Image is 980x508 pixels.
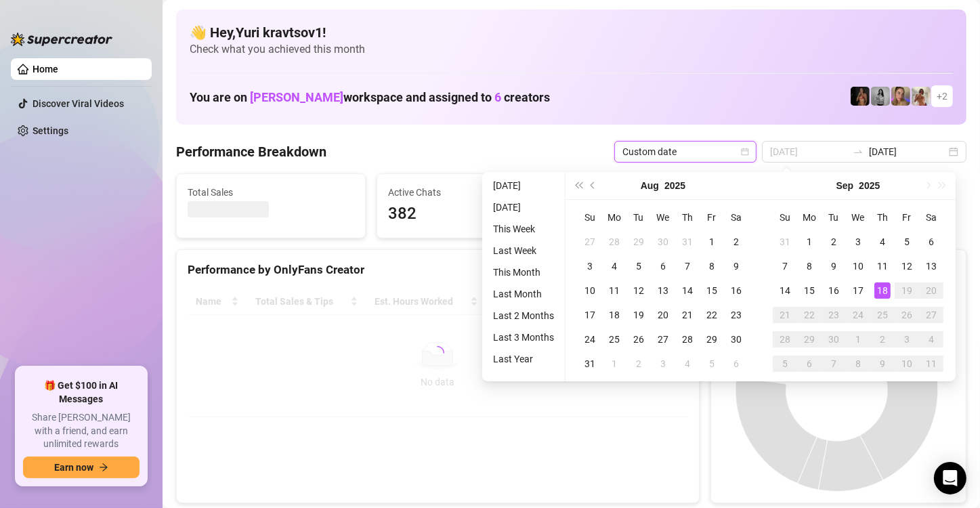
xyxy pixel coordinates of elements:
[728,331,744,347] div: 30
[626,205,651,230] th: Tu
[853,146,864,157] span: swap-right
[582,258,598,274] div: 3
[870,327,895,352] td: 2025-10-02
[606,307,622,323] div: 18
[773,254,797,278] td: 2025-09-07
[704,282,720,299] div: 15
[777,356,793,372] div: 5
[704,356,720,372] div: 5
[679,234,696,250] div: 31
[937,89,947,104] span: + 2
[846,205,870,230] th: We
[728,307,744,323] div: 23
[602,254,626,278] td: 2025-08-04
[679,331,696,347] div: 28
[923,331,939,347] div: 4
[850,331,866,347] div: 1
[641,172,659,199] button: Choose a month
[190,23,953,42] h4: 👋 Hey, Yuri kravtsov1 !
[675,230,700,254] td: 2025-07-31
[724,205,748,230] th: Sa
[850,356,866,372] div: 8
[797,230,822,254] td: 2025-09-01
[606,331,622,347] div: 25
[602,230,626,254] td: 2025-07-28
[846,352,870,376] td: 2025-10-08
[700,303,724,327] td: 2025-08-22
[23,379,140,406] span: 🎁 Get $100 in AI Messages
[801,356,817,372] div: 6
[899,282,915,299] div: 19
[651,327,675,352] td: 2025-08-27
[626,303,651,327] td: 2025-08-19
[631,234,647,250] div: 29
[704,307,720,323] div: 22
[724,352,748,376] td: 2025-09-06
[675,352,700,376] td: 2025-09-04
[724,230,748,254] td: 2025-08-02
[582,331,598,347] div: 24
[870,230,895,254] td: 2025-09-04
[626,230,651,254] td: 2025-07-29
[870,205,895,230] th: Th
[891,87,910,106] img: Cherry
[651,230,675,254] td: 2025-07-30
[826,258,842,274] div: 9
[801,331,817,347] div: 29
[488,264,559,280] li: This Month
[651,205,675,230] th: We
[488,221,559,237] li: This Week
[602,327,626,352] td: 2025-08-25
[895,303,919,327] td: 2025-09-26
[923,234,939,250] div: 6
[919,327,943,352] td: 2025-10-04
[626,254,651,278] td: 2025-08-05
[586,172,601,199] button: Previous month (PageUp)
[826,234,842,250] div: 2
[797,327,822,352] td: 2025-09-29
[602,303,626,327] td: 2025-08-18
[797,352,822,376] td: 2025-10-06
[704,258,720,274] div: 8
[602,205,626,230] th: Mo
[651,254,675,278] td: 2025-08-06
[797,205,822,230] th: Mo
[874,234,891,250] div: 4
[190,42,953,57] span: Check what you achieved this month
[777,331,793,347] div: 28
[741,148,749,156] span: calendar
[724,278,748,303] td: 2025-08-16
[899,307,915,323] div: 26
[934,462,966,494] div: Open Intercom Messenger
[631,356,647,372] div: 2
[655,356,671,372] div: 3
[582,307,598,323] div: 17
[651,278,675,303] td: 2025-08-13
[846,254,870,278] td: 2025-09-10
[655,307,671,323] div: 20
[773,205,797,230] th: Su
[582,356,598,372] div: 31
[822,327,846,352] td: 2025-09-30
[895,230,919,254] td: 2025-09-05
[675,303,700,327] td: 2025-08-21
[919,352,943,376] td: 2025-10-11
[622,142,748,162] span: Custom date
[578,303,602,327] td: 2025-08-17
[188,261,688,279] div: Performance by OnlyFans Creator
[870,352,895,376] td: 2025-10-09
[869,144,946,159] input: End date
[773,230,797,254] td: 2025-08-31
[846,278,870,303] td: 2025-09-17
[826,356,842,372] div: 7
[578,205,602,230] th: Su
[704,331,720,347] div: 29
[923,307,939,323] div: 27
[176,142,326,161] h4: Performance Breakdown
[836,172,854,199] button: Choose a month
[850,307,866,323] div: 24
[606,282,622,299] div: 11
[33,125,68,136] a: Settings
[874,356,891,372] div: 9
[626,327,651,352] td: 2025-08-26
